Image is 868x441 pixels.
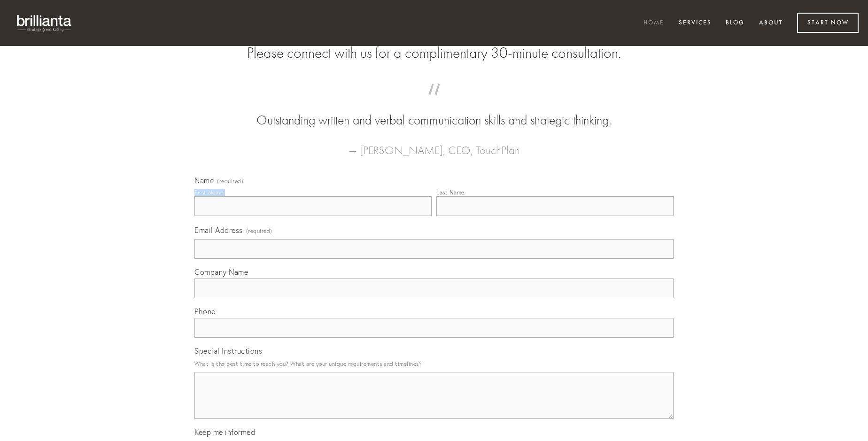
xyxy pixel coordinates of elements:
[194,427,255,437] span: Keep me informed
[194,357,674,370] p: What is the best time to reach you? What are your unique requirements and timelines?
[194,44,674,62] h2: Please connect with us for a complimentary 30-minute consultation.
[246,224,272,237] span: (required)
[753,15,789,31] a: About
[797,13,859,33] a: Start Now
[637,15,670,31] a: Home
[194,176,214,185] span: Name
[720,15,751,31] a: Blog
[194,346,262,356] span: Special Instructions
[194,189,223,196] div: First Name
[9,9,80,37] img: brillianta - research, strategy, marketing
[436,189,465,196] div: Last Name
[217,178,243,184] span: (required)
[194,225,243,235] span: Email Address
[194,307,216,316] span: Phone
[209,93,659,130] blockquote: Outstanding written and verbal communication skills and strategic thinking.
[209,130,659,160] figcaption: — [PERSON_NAME], CEO, TouchPlan
[209,93,659,111] span: “
[194,267,248,277] span: Company Name
[673,15,718,31] a: Services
